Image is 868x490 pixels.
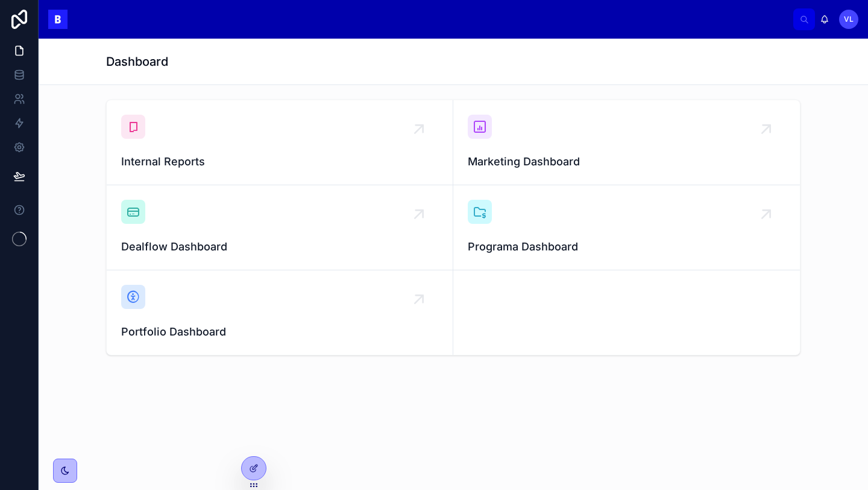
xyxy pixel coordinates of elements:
[453,185,800,270] a: Programa Dashboard
[48,10,68,29] img: App logo
[468,153,785,170] span: Marketing Dashboard
[453,100,800,185] a: Marketing Dashboard
[107,270,453,355] a: Portfolio Dashboard
[106,53,168,70] h1: Dashboard
[844,14,854,24] span: VL
[121,153,438,170] span: Internal Reports
[107,185,453,270] a: Dealflow Dashboard
[107,100,453,185] a: Internal Reports
[121,238,438,255] span: Dealflow Dashboard
[77,17,793,22] div: scrollable content
[121,323,438,340] span: Portfolio Dashboard
[468,238,785,255] span: Programa Dashboard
